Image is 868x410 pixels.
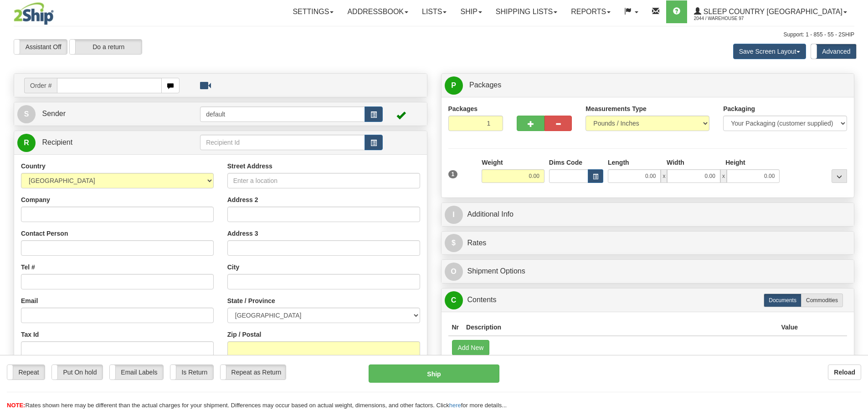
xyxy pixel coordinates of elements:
a: here [449,402,461,409]
span: 2044 / Warehouse 97 [694,14,762,23]
label: Do a return [70,40,142,54]
label: Advanced [811,44,856,59]
a: Lists [415,0,453,23]
a: S Sender [17,105,200,123]
span: O [445,263,463,281]
label: Contact Person [21,229,68,238]
a: P Packages [445,76,851,95]
div: ... [832,169,847,183]
img: logo2044.jpg [14,2,54,25]
label: State / Province [227,296,275,305]
iframe: chat widget [847,158,867,251]
b: Reload [834,369,855,376]
a: OShipment Options [445,262,851,281]
span: S [17,105,36,123]
label: Repeat [7,365,45,380]
label: Length [608,158,629,167]
span: Sender [42,110,66,117]
input: Enter a location [227,173,420,188]
span: Recipient [42,138,72,146]
label: Width [667,158,684,167]
a: Reports [564,0,617,23]
button: Reload [828,364,861,380]
label: Weight [482,158,503,167]
input: Recipient Id [200,135,365,150]
th: Nr [448,319,463,336]
a: IAdditional Info [445,205,851,224]
span: Order # [24,78,57,93]
span: 1 [448,170,458,178]
label: Company [21,195,50,204]
button: Add New [452,340,490,355]
a: Ship [453,0,488,23]
label: Commodities [801,294,843,307]
label: Dims Code [549,158,582,167]
span: Sleep Country [GEOGRAPHIC_DATA] [701,8,842,15]
a: R Recipient [17,133,180,152]
label: Documents [764,294,801,307]
span: x [720,169,727,183]
button: Ship [369,364,499,383]
span: R [17,134,36,152]
th: Description [462,319,777,336]
span: NOTE: [7,402,25,409]
input: Sender Id [200,106,365,122]
th: Value [777,319,801,336]
label: Packaging [723,104,755,113]
label: Tel # [21,263,35,272]
label: Repeat as Return [221,365,286,380]
label: Address 3 [227,229,258,238]
label: Zip / Postal [227,330,262,339]
label: Measurements Type [586,104,647,113]
label: Height [725,158,745,167]
label: Email [21,296,38,305]
div: Support: 1 - 855 - 55 - 2SHIP [14,31,854,39]
span: x [661,169,667,183]
a: Addressbook [340,0,415,23]
label: Email Labels [110,365,163,380]
button: Save Screen Layout [733,44,806,59]
label: Street Address [227,162,272,171]
label: Tax Id [21,330,39,339]
a: Shipping lists [489,0,564,23]
span: C [445,291,463,309]
label: City [227,263,239,272]
label: Address 2 [227,195,258,204]
span: P [445,76,463,95]
span: I [445,206,463,224]
label: Packages [448,104,478,113]
span: Packages [469,81,501,89]
a: $Rates [445,234,851,253]
a: CContents [445,291,851,309]
label: Is Return [170,365,213,380]
label: Put On hold [52,365,103,380]
a: Sleep Country [GEOGRAPHIC_DATA] 2044 / Warehouse 97 [687,0,854,23]
label: Country [21,162,46,171]
a: Settings [286,0,340,23]
span: $ [445,234,463,252]
label: Assistant Off [14,40,67,54]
